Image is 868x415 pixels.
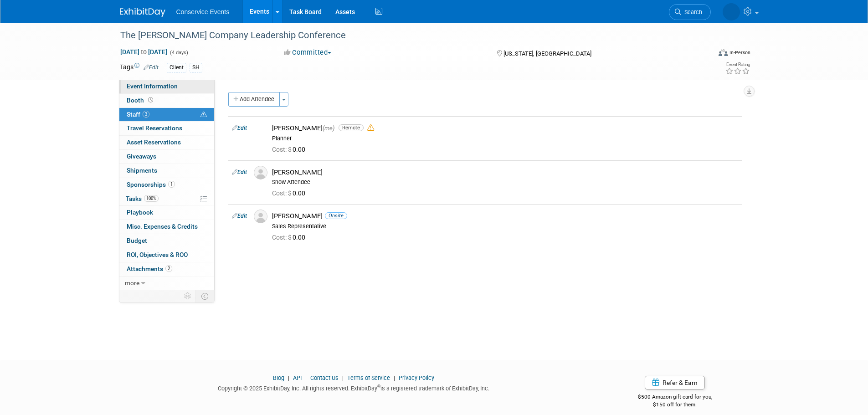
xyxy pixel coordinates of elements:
[272,179,738,186] div: Show Attendee
[232,169,247,175] a: Edit
[119,206,214,220] a: Playbook
[119,94,214,108] a: Booth
[167,63,186,72] div: Client
[323,125,334,132] span: (me)
[127,209,153,216] span: Playbook
[120,48,168,56] span: [DATE] [DATE]
[146,97,155,103] span: Booth not reserved yet
[119,234,214,248] a: Budget
[119,220,214,234] a: Misc. Expenses & Credits
[200,111,207,119] span: Potential Scheduling Conflict -- at least one attendee is tagged in another overlapping event.
[119,262,214,276] a: Attachments2
[127,251,188,258] span: ROI, Objectives & ROO
[127,223,198,230] span: Misc. Expenses & Credits
[127,181,175,188] span: Sponsorships
[127,82,178,90] span: Event Information
[681,9,702,15] span: Search
[120,62,159,73] td: Tags
[117,27,697,44] div: The [PERSON_NAME] Company Leadership Conference
[119,136,214,149] a: Asset Reservations
[127,167,157,174] span: Shipments
[190,63,202,72] div: SH
[119,248,214,262] a: ROI, Objectives & ROO
[127,138,181,146] span: Asset Reservations
[669,4,711,20] a: Search
[119,108,214,122] a: Staff3
[168,181,175,188] span: 1
[272,212,738,220] div: [PERSON_NAME]
[367,124,374,131] i: Double-book Warning!
[119,150,214,164] a: Giveaways
[719,49,728,56] img: Format-Inperson.png
[272,223,738,230] div: Sales Representative
[119,122,214,135] a: Travel Reservations
[127,97,155,104] span: Booth
[286,374,292,381] span: |
[399,374,434,381] a: Privacy Policy
[723,3,740,20] img: Abby Reaves
[125,279,139,287] span: more
[254,210,267,223] img: Associate-Profile-5.png
[119,164,214,178] a: Shipments
[120,382,588,393] div: Copyright © 2025 ExhibitDay, Inc. All rights reserved. ExhibitDay is a registered trademark of Ex...
[293,374,302,381] a: API
[165,265,172,272] span: 2
[144,64,159,71] a: Edit
[169,50,188,56] span: (4 days)
[119,178,214,192] a: Sponsorships1
[272,234,293,241] span: Cost: $
[272,168,738,177] div: [PERSON_NAME]
[228,92,280,107] button: Add Attendee
[119,192,214,206] a: Tasks100%
[176,8,230,15] span: Conservice Events
[127,265,172,272] span: Attachments
[127,111,149,118] span: Staff
[272,146,293,153] span: Cost: $
[232,125,247,131] a: Edit
[657,47,751,61] div: Event Format
[180,290,196,302] td: Personalize Event Tab Strip
[254,166,267,179] img: Associate-Profile-5.png
[601,401,749,409] div: $150 off for them.
[272,146,309,153] span: 0.00
[272,124,738,133] div: [PERSON_NAME]
[325,212,347,219] span: Onsite
[503,50,591,57] span: [US_STATE], [GEOGRAPHIC_DATA]
[127,153,156,160] span: Giveaways
[127,124,182,132] span: Travel Reservations
[272,190,293,197] span: Cost: $
[119,277,214,290] a: more
[645,376,705,389] a: Refer & Earn
[601,387,749,408] div: $500 Amazon gift card for you,
[303,374,309,381] span: |
[391,374,397,381] span: |
[273,374,284,381] a: Blog
[272,135,738,142] div: Planner
[126,195,159,202] span: Tasks
[127,237,147,244] span: Budget
[272,190,309,197] span: 0.00
[139,48,148,56] span: to
[195,290,214,302] td: Toggle Event Tabs
[729,49,750,56] div: In-Person
[340,374,346,381] span: |
[143,111,149,118] span: 3
[119,80,214,93] a: Event Information
[272,234,309,241] span: 0.00
[725,62,750,67] div: Event Rating
[347,374,390,381] a: Terms of Service
[232,213,247,219] a: Edit
[339,124,364,131] span: Remote
[120,8,165,17] img: ExhibitDay
[281,48,335,57] button: Committed
[377,384,380,389] sup: ®
[144,195,159,202] span: 100%
[310,374,339,381] a: Contact Us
